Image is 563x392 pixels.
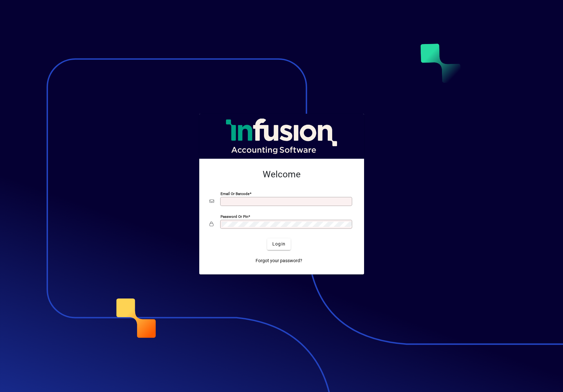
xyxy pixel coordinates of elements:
[221,214,248,218] mat-label: Password or Pin
[272,241,286,247] span: Login
[256,257,302,264] span: Forgot your password?
[210,169,354,180] h2: Welcome
[253,255,305,267] a: Forgot your password?
[267,238,291,250] button: Login
[221,191,249,196] mat-label: Email or Barcode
